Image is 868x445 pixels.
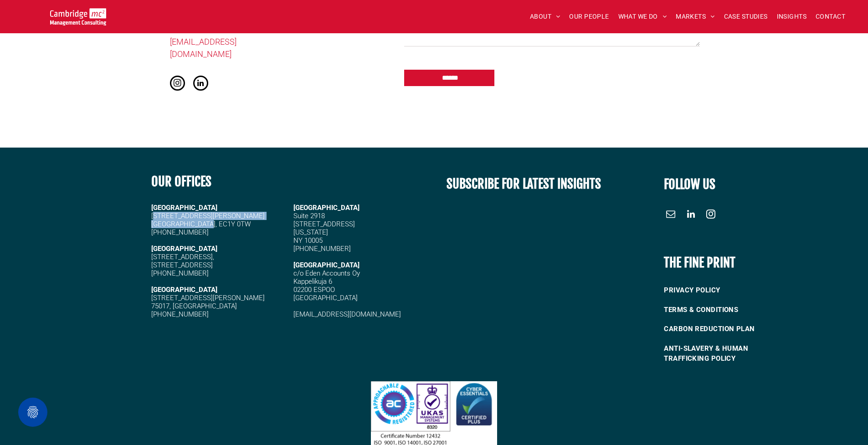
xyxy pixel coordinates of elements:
a: PRIVACY POLICY [664,281,788,300]
span: [GEOGRAPHIC_DATA] [293,261,360,269]
strong: [GEOGRAPHIC_DATA] [151,245,217,253]
a: ABOUT [525,10,565,24]
b: OUR OFFICES [151,174,211,189]
a: instagram [170,76,185,93]
span: [US_STATE] [293,228,328,236]
a: [EMAIL_ADDRESS][DOMAIN_NAME] [293,310,401,318]
a: OUR PEOPLE [565,10,613,24]
span: [PHONE_NUMBER] [293,245,351,253]
span: [STREET_ADDRESS][PERSON_NAME] [151,294,265,302]
span: 75017, [GEOGRAPHIC_DATA] [151,302,237,310]
strong: [GEOGRAPHIC_DATA] [151,286,217,294]
img: Go to Homepage [50,8,106,26]
span: [GEOGRAPHIC_DATA] [293,204,360,212]
a: email [664,207,678,223]
span: [PHONE_NUMBER] [151,310,209,318]
a: linkedin [684,207,698,223]
span: NY 10005 [293,236,323,245]
a: [EMAIL_ADDRESS][DOMAIN_NAME] [170,37,236,59]
b: THE FINE PRINT [664,255,735,271]
span: [STREET_ADDRESS] [151,261,213,269]
span: c/o Eden Accounts Oy Kappelikuja 6 02200 ESPOO [GEOGRAPHIC_DATA] [293,269,360,302]
a: CASE STUDIES [719,10,772,24]
span: [STREET_ADDRESS], [151,253,214,261]
a: ANTI-SLAVERY & HUMAN TRAFFICKING POLICY [664,339,788,368]
span: [STREET_ADDRESS] [293,220,355,228]
span: [PHONE_NUMBER] [151,228,209,236]
font: FOLLOW US [664,176,715,192]
a: instagram [704,207,718,223]
span: Suite 2918 [293,212,325,220]
a: Your Business Transformed | Cambridge Management Consulting [50,10,106,19]
a: INSIGHTS [772,10,811,24]
a: CONTACT [811,10,850,24]
a: CARBON REDUCTION PLAN [664,319,788,339]
a: linkedin [193,76,208,93]
a: WHAT WE DO [614,10,672,24]
span: [PHONE_NUMBER] [151,269,209,277]
span: [STREET_ADDRESS][PERSON_NAME] [GEOGRAPHIC_DATA], EC1Y 0TW [151,212,265,228]
a: MARKETS [671,10,719,24]
strong: [GEOGRAPHIC_DATA] [151,204,217,212]
a: TERMS & CONDITIONS [664,300,788,320]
